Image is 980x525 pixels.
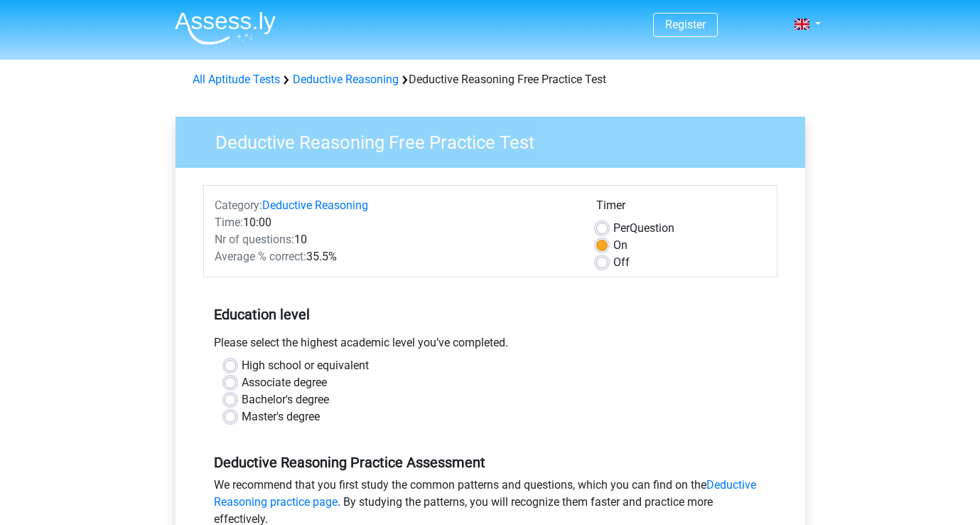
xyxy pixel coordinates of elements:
[204,214,586,231] div: 10:00
[613,254,630,271] label: Off
[203,334,777,357] div: Please select the highest academic level you’ve completed.
[204,231,586,248] div: 10
[242,408,320,425] label: Master's degree
[187,71,794,88] div: Deductive Reasoning Free Practice Test
[214,300,767,329] h5: Education level
[262,198,368,212] a: Deductive Reasoning
[215,216,243,229] span: Time:
[665,18,706,31] a: Register
[613,220,674,237] label: Question
[215,250,306,263] span: Average % correct:
[175,11,276,45] img: Assessly
[242,391,329,408] label: Bachelor's degree
[293,73,399,86] a: Deductive Reasoning
[215,198,262,212] span: Category:
[242,357,369,374] label: High school or equivalent
[198,126,795,154] h3: Deductive Reasoning Free Practice Test
[193,73,280,86] a: All Aptitude Tests
[613,237,628,254] label: On
[613,221,630,235] span: Per
[596,197,766,220] div: Timer
[214,454,767,471] h5: Deductive Reasoning Practice Assessment
[215,233,294,246] span: Nr of questions:
[242,374,327,391] label: Associate degree
[204,248,586,265] div: 35.5%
